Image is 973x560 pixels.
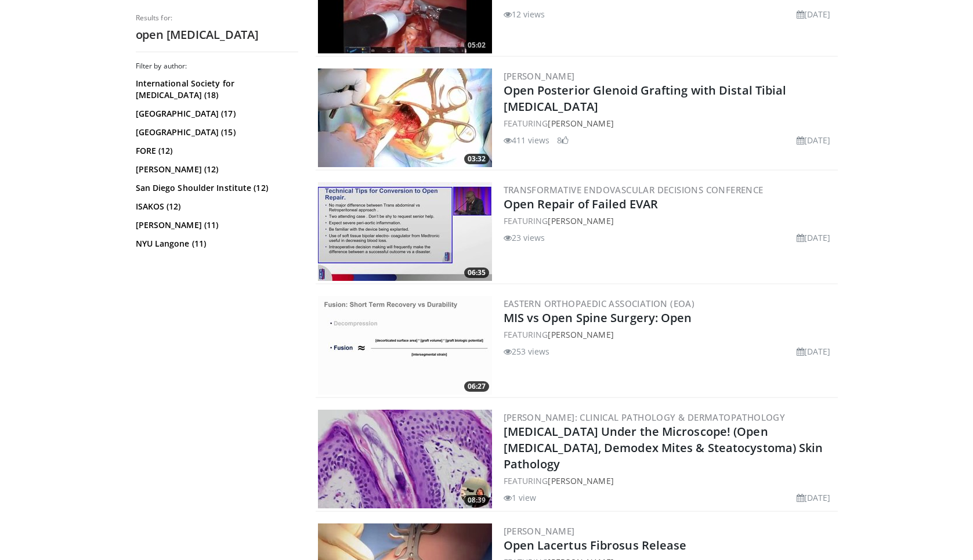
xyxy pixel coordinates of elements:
span: 05:02 [464,40,489,50]
a: Eastern Orthopaedic Association (EOA) [504,298,695,309]
a: 08:39 [318,410,492,508]
a: ISAKOS (12) [136,201,295,212]
a: 06:35 [318,182,492,281]
span: 06:35 [464,268,489,278]
img: 91acb0a5-2236-48e8-8ce8-14e6f39f479b.300x170_q85_crop-smart_upscale.jpg [318,296,492,395]
span: 06:27 [464,381,489,392]
a: Open Lacertus Fibrosus Release [504,537,687,553]
h3: Filter by author: [136,62,298,71]
a: San Diego Shoulder Institute (12) [136,182,295,194]
li: 253 views [504,345,550,357]
li: [DATE] [797,232,831,244]
a: [GEOGRAPHIC_DATA] (17) [136,108,295,120]
img: 6e00c62e-3c02-4196-9dfa-0f77e6067dc6.300x170_q85_crop-smart_upscale.jpg [318,68,492,167]
a: Open Posterior Glenoid Grafting with Distal Tibial [MEDICAL_DATA] [504,82,787,114]
a: NYU Langone (11) [136,238,295,250]
a: [PERSON_NAME] [548,475,613,486]
a: [PERSON_NAME]: Clinical Pathology & Dermatopathology [504,411,786,423]
img: 27109d61-23da-45ff-9ffa-e49e41c307da.300x170_q85_crop-smart_upscale.jpg [318,182,492,281]
a: MIS vs Open Spine Surgery: Open [504,310,692,326]
span: 03:32 [464,154,489,164]
li: 23 views [504,232,545,244]
a: [PERSON_NAME] [504,70,575,82]
a: 03:32 [318,68,492,167]
li: 411 views [504,134,550,146]
li: 12 views [504,8,545,20]
span: 08:39 [464,495,489,505]
h2: open [MEDICAL_DATA] [136,27,298,42]
a: International Society for [MEDICAL_DATA] (18) [136,78,295,101]
p: Results for: [136,13,298,23]
a: Open Repair of Failed EVAR [504,196,659,212]
li: [DATE] [797,8,831,20]
a: [PERSON_NAME] (11) [136,219,295,231]
a: [PERSON_NAME] [504,525,575,537]
a: [PERSON_NAME] [548,215,613,226]
li: 8 [557,134,569,146]
img: 6919a92c-0e7c-4ba3-a878-8b78274ca481.300x170_q85_crop-smart_upscale.jpg [318,410,492,508]
li: [DATE] [797,345,831,357]
a: [PERSON_NAME] [548,329,613,340]
a: 06:27 [318,296,492,395]
a: [PERSON_NAME] [548,118,613,129]
div: FEATURING [504,117,835,129]
div: FEATURING [504,328,835,341]
li: [DATE] [797,492,831,504]
a: [PERSON_NAME] (12) [136,164,295,175]
div: FEATURING [504,475,835,487]
a: [GEOGRAPHIC_DATA] (15) [136,127,295,138]
a: FORE (12) [136,145,295,157]
a: Transformative Endovascular Decisions Conference [504,184,764,196]
li: [DATE] [797,134,831,146]
a: [MEDICAL_DATA] Under the Microscope! (Open [MEDICAL_DATA], Demodex Mites & Steatocystoma) Skin Pa... [504,424,823,472]
div: FEATURING [504,215,835,227]
li: 1 view [504,492,537,504]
